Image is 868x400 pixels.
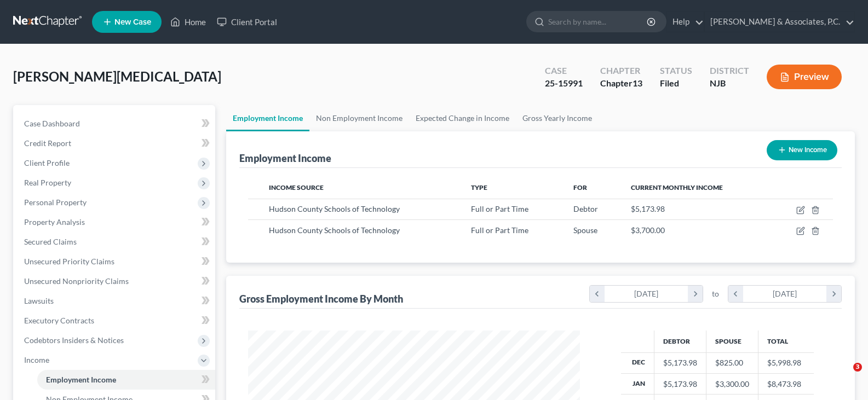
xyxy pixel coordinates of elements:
div: $5,173.98 [663,357,697,368]
span: Secured Claims [24,237,77,246]
span: Type [471,183,487,192]
div: 25-15991 [545,77,583,90]
span: $3,700.00 [631,225,665,235]
iframe: Intercom live chat [831,363,857,389]
span: Hudson County Schools of Technology [269,225,400,235]
span: Full or Part Time [471,225,528,235]
th: Debtor [654,331,706,352]
i: chevron_left [590,286,605,302]
a: Lawsuits [15,291,215,311]
span: Case Dashboard [24,119,80,128]
div: $3,300.00 [715,379,749,390]
span: For [573,183,587,192]
a: [PERSON_NAME] & Associates, P.C. [705,12,854,32]
div: [DATE] [743,286,827,302]
span: Full or Part Time [471,204,528,213]
td: $8,473.98 [758,373,814,394]
span: Employment Income [46,375,116,384]
span: 13 [633,78,642,88]
input: Search by name... [548,11,648,32]
a: Unsecured Nonpriority Claims [15,271,215,291]
span: Unsecured Nonpriority Claims [24,276,129,286]
a: Home [165,12,211,32]
div: Employment Income [239,152,331,165]
div: $5,173.98 [663,379,697,390]
button: Preview [767,65,842,89]
div: Chapter [600,77,642,90]
span: Spouse [573,225,597,235]
span: to [712,288,719,299]
a: Unsecured Priority Claims [15,252,215,271]
span: Client Profile [24,158,70,167]
a: Help [667,12,704,32]
span: Lawsuits [24,296,54,305]
th: Spouse [706,331,758,352]
span: Personal Property [24,198,87,207]
i: chevron_right [826,286,841,302]
div: District [710,65,749,77]
span: Real Property [24,178,71,187]
div: Chapter [600,65,642,77]
span: Hudson County Schools of Technology [269,204,400,213]
div: Status [660,65,692,77]
td: $5,998.98 [758,352,814,373]
a: Gross Yearly Income [516,105,599,131]
span: Unsecured Priority Claims [24,257,114,266]
a: Case Dashboard [15,114,215,134]
a: Expected Change in Income [409,105,516,131]
div: [DATE] [605,286,688,302]
span: 3 [853,363,862,372]
span: Credit Report [24,138,71,148]
div: Case [545,65,583,77]
span: Income [24,355,49,364]
i: chevron_left [728,286,743,302]
th: Total [758,331,814,352]
div: $825.00 [715,357,749,368]
a: Property Analysis [15,212,215,232]
a: Secured Claims [15,232,215,252]
a: Executory Contracts [15,311,215,331]
span: Property Analysis [24,217,85,227]
a: Employment Income [37,370,215,390]
a: Client Portal [211,12,283,32]
span: Codebtors Insiders & Notices [24,335,124,345]
span: Current Monthly Income [631,183,723,192]
i: chevron_right [688,286,703,302]
th: Dec [621,352,654,373]
button: New Income [767,140,837,160]
span: Debtor [573,204,598,213]
div: Filed [660,77,692,90]
a: Non Employment Income [309,105,409,131]
span: New Case [114,18,151,26]
a: Credit Report [15,134,215,153]
div: NJB [710,77,749,90]
th: Jan [621,373,654,394]
span: $5,173.98 [631,204,665,213]
span: [PERSON_NAME][MEDICAL_DATA] [13,68,221,84]
span: Income Source [269,183,324,192]
div: Gross Employment Income By Month [239,292,403,305]
a: Employment Income [226,105,309,131]
span: Executory Contracts [24,316,94,325]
